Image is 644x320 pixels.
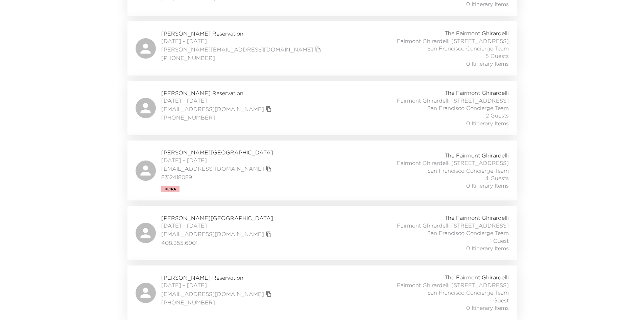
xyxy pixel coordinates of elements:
[466,182,509,189] span: 0 Itinerary Items
[161,46,313,53] a: [PERSON_NAME][EMAIL_ADDRESS][DOMAIN_NAME]
[485,52,509,60] span: 5 Guests
[445,89,509,97] span: The Fairmont Ghirardelli
[445,29,509,37] span: The Fairmont Ghirardelli
[161,222,273,229] span: [DATE] - [DATE]
[485,174,509,182] span: 4 Guests
[127,81,517,135] a: [PERSON_NAME] Reservation[DATE] - [DATE][EMAIL_ADDRESS][DOMAIN_NAME]copy primary member email[PHO...
[264,164,273,173] button: copy primary member email
[397,37,509,45] span: Fairmont Ghirardelli [STREET_ADDRESS]
[264,104,273,114] button: copy primary member email
[161,156,273,164] span: [DATE] - [DATE]
[127,141,517,200] a: [PERSON_NAME][GEOGRAPHIC_DATA][DATE] - [DATE][EMAIL_ADDRESS][DOMAIN_NAME]copy primary member emai...
[466,60,509,67] span: 0 Itinerary Items
[161,290,264,298] a: [EMAIL_ADDRESS][DOMAIN_NAME]
[127,265,517,320] a: [PERSON_NAME] Reservation[DATE] - [DATE][EMAIL_ADDRESS][DOMAIN_NAME]copy primary member email[PHO...
[427,45,509,52] span: San Francisco Concierge Team
[445,152,509,159] span: The Fairmont Ghirardelli
[127,206,517,260] a: [PERSON_NAME][GEOGRAPHIC_DATA][DATE] - [DATE][EMAIL_ADDRESS][DOMAIN_NAME]copy primary member emai...
[161,214,273,222] span: [PERSON_NAME][GEOGRAPHIC_DATA]
[161,274,273,281] span: [PERSON_NAME] Reservation
[161,239,273,247] span: 408.355.6001
[466,244,509,252] span: 0 Itinerary Items
[427,104,509,112] span: San Francisco Concierge Team
[445,274,509,281] span: The Fairmont Ghirardelli
[264,230,273,239] button: copy primary member email
[264,289,273,299] button: copy primary member email
[127,21,517,76] a: [PERSON_NAME] Reservation[DATE] - [DATE][PERSON_NAME][EMAIL_ADDRESS][DOMAIN_NAME]copy primary mem...
[161,299,273,306] span: [PHONE_NUMBER]
[161,281,273,289] span: [DATE] - [DATE]
[427,167,509,174] span: San Francisco Concierge Team
[397,159,509,167] span: Fairmont Ghirardelli [STREET_ADDRESS]
[161,149,273,156] span: [PERSON_NAME][GEOGRAPHIC_DATA]
[161,230,264,238] a: [EMAIL_ADDRESS][DOMAIN_NAME]
[165,187,176,191] span: Ultra
[161,37,323,45] span: [DATE] - [DATE]
[397,97,509,104] span: Fairmont Ghirardelli [STREET_ADDRESS]
[466,304,509,312] span: 0 Itinerary Items
[490,237,509,244] span: 1 Guest
[397,281,509,289] span: Fairmont Ghirardelli [STREET_ADDRESS]
[161,173,273,181] span: 8312418089
[161,105,264,113] a: [EMAIL_ADDRESS][DOMAIN_NAME]
[445,214,509,221] span: The Fairmont Ghirardelli
[466,120,509,127] span: 0 Itinerary Items
[466,0,509,8] span: 0 Itinerary Items
[161,165,264,172] a: [EMAIL_ADDRESS][DOMAIN_NAME]
[161,30,323,37] span: [PERSON_NAME] Reservation
[161,114,273,121] span: [PHONE_NUMBER]
[313,45,323,54] button: copy primary member email
[161,89,273,97] span: [PERSON_NAME] Reservation
[161,97,273,104] span: [DATE] - [DATE]
[161,54,323,62] span: [PHONE_NUMBER]
[486,112,509,119] span: 2 Guests
[490,297,509,304] span: 1 Guest
[397,222,509,229] span: Fairmont Ghirardelli [STREET_ADDRESS]
[427,289,509,296] span: San Francisco Concierge Team
[427,229,509,237] span: San Francisco Concierge Team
